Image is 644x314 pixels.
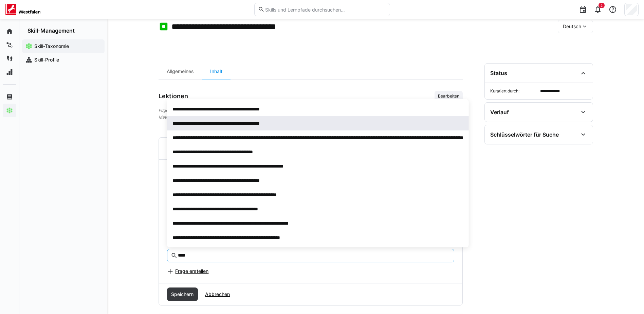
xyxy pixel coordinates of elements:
h3: Lektionen [159,92,188,100]
div: Schlüsselwörter für Suche [490,131,559,138]
span: Abbrechen [204,291,231,298]
button: Speichern [167,287,198,301]
div: Status [490,70,507,76]
button: Abbrechen [201,287,234,301]
button: Bearbeiten [435,91,463,102]
div: Füge Materialien hinzu, damit dieses Skill-Atom gelernt werden kann. Materialien werden anhand ih... [159,107,463,121]
span: Kuratiert durch: [490,88,537,94]
span: Bearbeiten [437,93,460,99]
div: Allgemeines [159,63,202,80]
span: Deutsch [563,23,581,30]
span: Speichern [170,291,195,298]
div: Inhalt [202,63,231,80]
a: Frage erstellen [167,268,454,275]
span: 2 [601,3,603,7]
input: Skills und Lernpfade durchsuchen… [264,6,386,13]
span: Frage erstellen [175,268,208,275]
div: Verlauf [490,109,509,116]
